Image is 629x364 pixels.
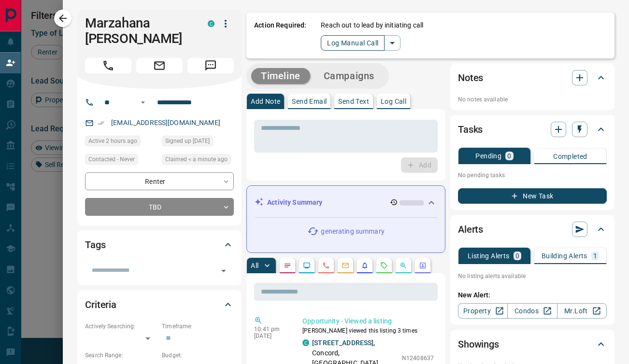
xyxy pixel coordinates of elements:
p: generating summary [321,226,384,237]
div: TBD [85,198,234,216]
svg: Emails [342,262,349,269]
div: condos.ca [208,20,214,27]
p: Activity Summary [267,197,322,208]
p: Reach out to lead by initiating call [321,20,423,30]
svg: Agent Actions [419,262,427,269]
svg: Email Verified [98,120,104,126]
svg: Requests [380,262,388,269]
p: Send Email [292,98,327,105]
p: [DATE] [254,333,288,339]
span: Call [85,58,131,73]
div: condos.ca [302,339,309,346]
svg: Calls [322,262,330,269]
span: Active 2 hours ago [88,136,137,146]
svg: Notes [284,262,291,269]
p: No listing alerts available [458,272,607,280]
a: Property [458,303,508,319]
a: [STREET_ADDRESS] [312,339,373,347]
p: All [251,262,258,269]
p: Send Text [338,98,369,105]
p: Listing Alerts [468,252,510,259]
h2: Alerts [458,222,483,237]
p: N12408637 [402,354,434,363]
p: Pending [475,153,501,159]
div: Tags [85,233,234,256]
span: Email [136,58,183,73]
p: Search Range: [85,351,157,360]
p: [PERSON_NAME] viewed this listing 3 times [302,326,434,335]
div: Activity Summary [255,194,437,211]
button: Open [137,97,149,108]
p: Timeframe: [162,322,234,331]
span: Contacted - Never [88,154,135,164]
p: Completed [553,153,587,160]
svg: Lead Browsing Activity [303,262,311,269]
a: Mr.Loft [557,303,607,319]
span: Message [187,58,234,73]
h2: Tasks [458,122,483,137]
p: Building Alerts [542,252,587,259]
h2: Notes [458,70,483,85]
div: Showings [458,333,607,356]
svg: Opportunities [400,262,407,269]
p: Actively Searching: [85,322,157,331]
div: Notes [458,66,607,89]
button: New Task [458,188,607,204]
h1: Marzahana [PERSON_NAME] [85,15,193,46]
p: Action Required: [254,20,306,51]
p: 0 [515,252,519,259]
div: Mon Oct 13 2025 [162,154,234,168]
button: Campaigns [314,68,384,84]
span: Signed up [DATE] [165,136,210,146]
p: Log Call [381,98,406,105]
p: No notes available [458,95,607,104]
svg: Listing Alerts [361,262,369,269]
div: Tasks [458,118,607,141]
button: Log Manual Call [321,35,385,51]
button: Open [217,264,230,278]
p: 1 [593,252,597,259]
span: Claimed < a minute ago [165,154,228,164]
div: split button [321,35,400,51]
div: Mon Dec 18 2017 [162,136,234,149]
p: 0 [507,153,511,159]
p: New Alert: [458,290,607,300]
div: Criteria [85,293,234,316]
button: Timeline [251,68,310,84]
h2: Criteria [85,297,116,312]
p: Budget: [162,351,234,360]
p: 10:41 pm [254,326,288,333]
p: No pending tasks [458,168,607,182]
div: Sun Oct 12 2025 [85,136,157,149]
a: Condos [507,303,557,319]
p: Opportunity - Viewed a listing [302,316,434,326]
p: Add Note [251,98,280,105]
h2: Tags [85,237,105,252]
h2: Showings [458,336,499,352]
a: [EMAIL_ADDRESS][DOMAIN_NAME] [111,119,220,126]
div: Renter [85,172,234,190]
div: Alerts [458,218,607,241]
